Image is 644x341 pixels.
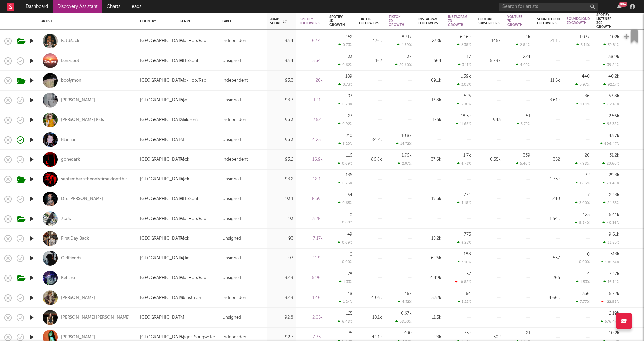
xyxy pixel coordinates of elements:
div: 6.25k [418,254,441,262]
div: [GEOGRAPHIC_DATA] [140,37,184,45]
div: Unsigned [222,235,241,243]
div: 1.33 % [339,280,352,284]
div: 92.9 [270,294,293,302]
div: Blamian [61,137,77,143]
div: 265 [537,274,560,282]
div: Independent [222,77,248,85]
div: 8.21k [402,35,412,39]
div: 10.2k [609,331,619,335]
div: 38.9k [608,55,619,59]
a: boolymon [61,78,81,84]
div: 12.1k [300,96,323,104]
div: 58.30 % [395,319,412,324]
div: [GEOGRAPHIC_DATA] [140,215,184,223]
div: Tiktok Followers [359,17,379,25]
div: 3.11 % [458,63,471,67]
div: 11.65 % [456,122,471,126]
div: 11.5k [418,314,441,322]
div: 29.3k [609,173,619,177]
a: Girlfriends [61,255,81,261]
div: 62.18 % [603,102,619,106]
div: 0.00 % [342,260,352,264]
div: YouTube 7D Growth [507,15,523,27]
div: 17 [467,55,471,59]
div: 696.47 % [600,142,619,146]
a: [PERSON_NAME] [61,334,95,340]
div: [GEOGRAPHIC_DATA] [140,77,184,85]
div: 7 [587,193,590,197]
div: [GEOGRAPHIC_DATA] [140,57,184,65]
div: 35 [348,331,352,335]
div: 64 [466,292,471,296]
div: 40.2k [608,74,619,79]
div: 774 [464,193,471,197]
div: Soundcloud Followers [537,17,560,25]
div: 31.2k [609,153,619,158]
div: 0.00 % [342,221,352,224]
div: 0.92 % [338,122,352,126]
div: 5.72 % [517,122,530,126]
div: 21.1k [537,37,560,45]
div: 7.98 % [575,161,590,166]
div: 352 [537,156,560,164]
div: 116 [346,153,352,158]
div: 20.60 % [602,161,619,166]
div: 4 [587,272,590,276]
div: 0 [350,213,352,217]
a: Lenzspot [61,58,79,64]
div: Indie [180,254,189,262]
div: Independent [222,37,248,45]
div: Spotify Listener 30D Growth [596,13,612,29]
div: Jump Score [270,17,287,25]
div: Unsigned [222,215,241,223]
div: Independent [222,116,248,124]
div: 4.18 % [457,201,471,205]
div: 5.46 % [516,161,530,166]
a: [PERSON_NAME] Kids [61,117,104,123]
div: 93.4 [270,57,293,65]
div: 176k [359,37,382,45]
div: 2.52k [300,116,323,124]
div: 6.55k [478,156,501,164]
div: [GEOGRAPHIC_DATA] [140,175,184,183]
div: 51 [526,114,530,118]
div: 278k [418,37,441,45]
div: 4.02 % [516,63,530,67]
div: 9.61k [609,232,619,237]
div: 313k [610,252,619,256]
div: 69.1k [418,77,441,85]
div: 4.66k [537,294,560,302]
div: 72.7k [609,272,619,276]
div: 33 [348,55,352,59]
div: 18.3k [461,114,471,118]
div: [PERSON_NAME] [61,97,95,103]
div: Unsigned [222,96,241,104]
div: Artist [41,19,130,23]
div: Spotify Followers [300,17,320,25]
div: 2.84 % [516,43,530,47]
input: Search for artists [499,3,598,11]
div: 1.76k [402,153,412,158]
div: 32 [585,173,590,177]
div: 0.69 % [338,161,352,166]
div: [GEOGRAPHIC_DATA] [140,254,184,262]
div: 0.73 % [338,82,352,87]
div: Unsigned [222,274,241,282]
div: 7.17k [300,235,323,243]
div: 8.39k [300,195,323,203]
div: Country [140,19,170,23]
div: 26 [585,153,590,158]
div: 18 [348,292,352,296]
div: 3.61k [537,96,560,104]
div: 943 [478,116,501,124]
div: Mainstream Electronic [180,294,216,302]
div: septemberistheonlytimeidontthinkofyou [61,176,132,182]
div: 1.01 % [576,102,590,106]
div: 400 [404,331,412,335]
div: 16.9k [300,156,323,164]
a: Dré [PERSON_NAME] [61,196,103,202]
a: [PERSON_NAME] [61,295,95,301]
